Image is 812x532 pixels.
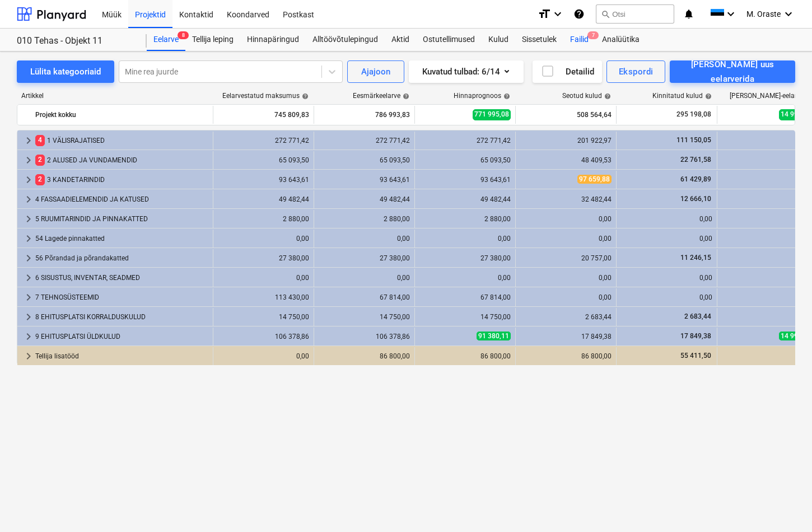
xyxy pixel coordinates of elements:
div: 56 Põrandad ja põrandakatted [35,249,208,267]
div: Hinnaprognoos [454,92,510,100]
div: 5 RUUMITARINDID JA PINNAKATTED [35,210,208,228]
span: 22 761,58 [679,156,712,164]
i: keyboard_arrow_down [724,7,738,21]
div: 27 380,00 [419,254,511,262]
div: Eesmärkeelarve [353,92,409,100]
span: 91 380,11 [477,332,511,340]
div: 0,00 [419,235,511,242]
div: Failid [563,29,595,51]
i: Abikeskus [573,7,585,21]
div: 201 922,97 [520,137,612,144]
div: 8 EHITUSPLATSI KORRALDUSKULUD [35,308,208,326]
div: 48 409,53 [520,156,612,164]
div: Tellija lisatööd [35,347,208,365]
div: Projekt kokku [35,106,208,124]
div: 2 880,00 [419,215,511,223]
div: 0,00 [520,235,612,242]
button: Ekspordi [606,60,665,83]
span: 7 [587,31,599,39]
div: 106 378,86 [218,333,309,340]
div: 9 EHITUSPLATSI ÜLDKULUD [35,328,208,346]
span: keyboard_arrow_right [22,330,35,343]
a: Alltöövõtulepingud [306,29,385,51]
span: help [602,93,611,100]
div: 0,00 [218,274,309,282]
div: Detailid [541,64,594,79]
a: Tellija leping [185,29,240,51]
span: keyboard_arrow_right [22,193,35,206]
span: 2 683,44 [683,312,712,320]
div: 786 993,83 [319,106,410,124]
div: 2 ALUSED JA VUNDAMENDID [35,151,208,169]
span: 111 150,05 [675,136,712,144]
div: 65 093,50 [319,156,410,164]
i: format_size [538,7,551,21]
div: 49 482,44 [319,195,410,203]
div: 0,00 [621,215,712,223]
div: 0,00 [319,274,410,282]
div: Kuvatud tulbad : 6/14 [422,64,510,79]
div: 272 771,42 [419,137,511,144]
div: 86 800,00 [419,352,511,360]
div: 20 757,00 [520,254,612,262]
div: 113 430,00 [218,293,309,301]
div: 0,00 [520,215,612,223]
div: 0,00 [520,293,612,301]
div: 745 809,83 [218,106,309,124]
span: 4 [35,135,45,146]
div: 93 643,61 [218,176,309,184]
span: 8 [178,31,189,39]
span: keyboard_arrow_right [22,212,35,226]
div: Artikkel [17,92,213,100]
div: 0,00 [520,274,612,282]
div: Kulud [482,29,515,51]
button: Lülita kategooriaid [17,60,114,83]
span: keyboard_arrow_right [22,349,35,363]
span: help [400,93,409,100]
span: 2 [35,174,45,185]
div: 14 750,00 [218,313,309,321]
div: Lülita kategooriaid [30,64,101,79]
div: 14 750,00 [319,313,410,321]
div: 67 814,00 [419,293,511,301]
div: 0,00 [419,274,511,282]
button: [PERSON_NAME] uus eelarverida [670,60,795,83]
span: 97 659,88 [577,175,612,184]
div: 27 380,00 [319,254,410,262]
div: 2 880,00 [218,215,309,223]
a: Failid7 [563,29,595,51]
div: 67 814,00 [319,293,410,301]
div: 65 093,50 [218,156,309,164]
div: 7 TEHNOSÜSTEEMID [35,288,208,306]
button: Kuvatud tulbad:6/14 [409,60,524,83]
div: 272 771,42 [319,137,410,144]
div: Kinnitatud kulud [652,92,712,100]
div: 0,00 [621,235,712,242]
div: 32 482,44 [520,195,612,203]
div: 14 750,00 [419,313,511,321]
span: keyboard_arrow_right [22,291,35,304]
span: help [300,93,309,100]
span: 2 [35,155,45,165]
span: search [601,10,610,18]
div: 2 683,44 [520,313,612,321]
a: Sissetulek [515,29,563,51]
span: 61 429,89 [679,175,712,183]
span: keyboard_arrow_right [22,271,35,284]
button: Detailid [533,60,602,83]
span: keyboard_arrow_right [22,134,35,147]
button: Otsi [596,4,674,24]
div: Seotud kulud [562,92,611,100]
div: 0,00 [218,235,309,242]
div: 010 Tehas - Objekt 11 [17,35,133,47]
div: Ajajoon [361,64,390,79]
div: 86 800,00 [319,352,410,360]
span: keyboard_arrow_right [22,310,35,324]
div: 49 482,44 [419,195,511,203]
a: Ostutellimused [416,29,482,51]
span: keyboard_arrow_right [22,153,35,167]
div: 27 380,00 [218,254,309,262]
